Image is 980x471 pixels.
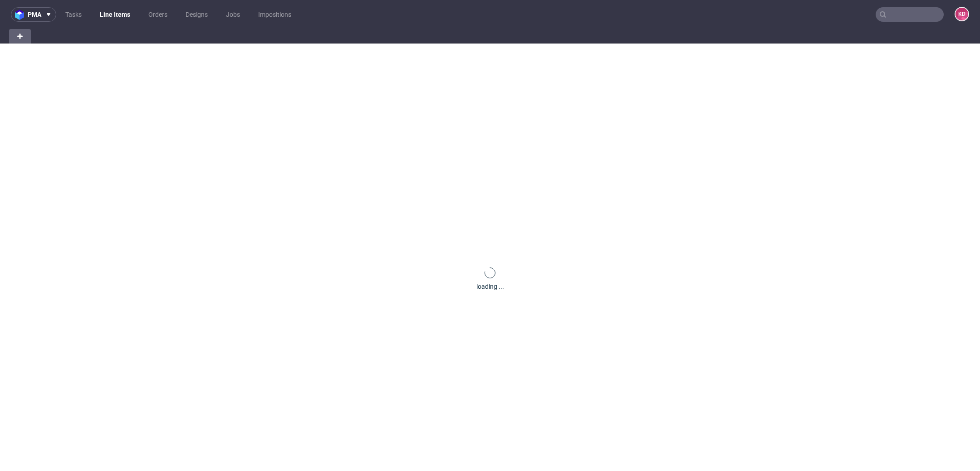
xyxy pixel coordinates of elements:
button: pma [11,7,56,22]
img: logo [15,10,28,20]
span: pma [28,11,41,18]
a: Orders [143,7,173,22]
a: Jobs [220,7,245,22]
div: loading ... [476,282,504,291]
a: Impositions [253,7,297,22]
a: Designs [180,7,213,22]
figcaption: KD [955,8,968,20]
a: Line Items [94,7,136,22]
a: Tasks [60,7,87,22]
